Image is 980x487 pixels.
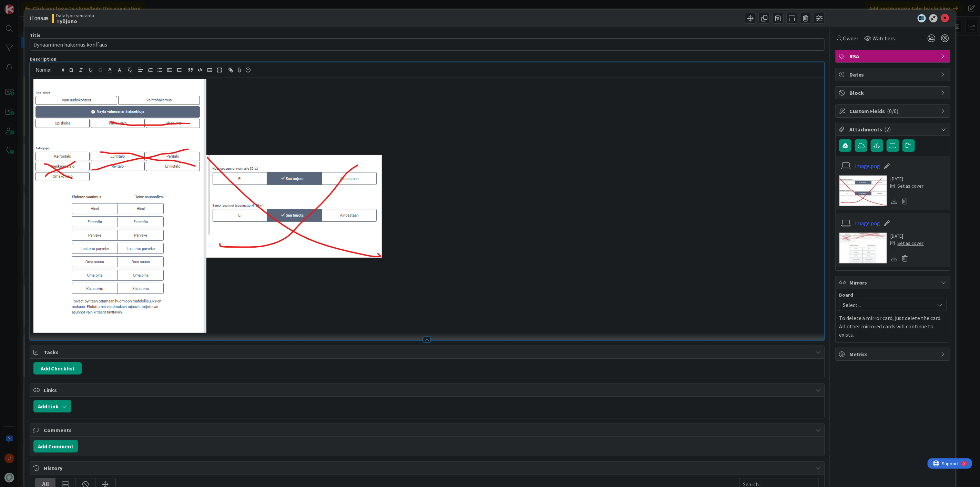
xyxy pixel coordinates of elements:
a: image.png [855,162,880,170]
span: ID [30,14,49,22]
span: Select... [843,300,931,310]
b: Työjono [56,18,94,24]
div: Download [891,254,898,263]
img: image.png [206,155,382,258]
div: Set as cover [891,240,924,247]
span: Custom Fields [849,107,938,115]
span: Support [14,1,31,9]
span: Comments [44,426,812,434]
span: Owner [843,34,858,42]
span: History [44,464,812,472]
label: Title [30,32,41,38]
div: [DATE] [891,175,924,182]
span: Description [30,56,57,62]
span: Watchers [873,34,895,42]
button: Add Comment [33,440,78,453]
span: Attachments [849,125,938,133]
button: Add Checklist [33,362,82,375]
input: type card name here... [30,38,825,51]
span: Datatyön seuranta [56,13,94,18]
a: image.png [855,219,880,227]
span: Block [849,89,938,97]
span: Metrics [849,350,938,358]
div: 2 [36,3,38,8]
span: Board [839,292,853,297]
div: [DATE] [891,232,924,240]
b: 23545 [35,15,49,22]
span: Dates [849,70,938,79]
span: Links [44,386,812,394]
span: ( 0/0 ) [887,108,899,115]
span: ( 2 ) [885,126,891,133]
span: RSA [849,52,938,60]
p: To delete a mirror card, just delete the card. All other mirrored cards will continue to exists. [839,314,947,339]
span: Mirrors [849,278,938,287]
button: Add Link [33,400,71,413]
img: image.png [33,79,206,333]
span: Tasks [44,348,812,356]
div: Download [891,197,898,206]
div: Set as cover [891,182,924,190]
